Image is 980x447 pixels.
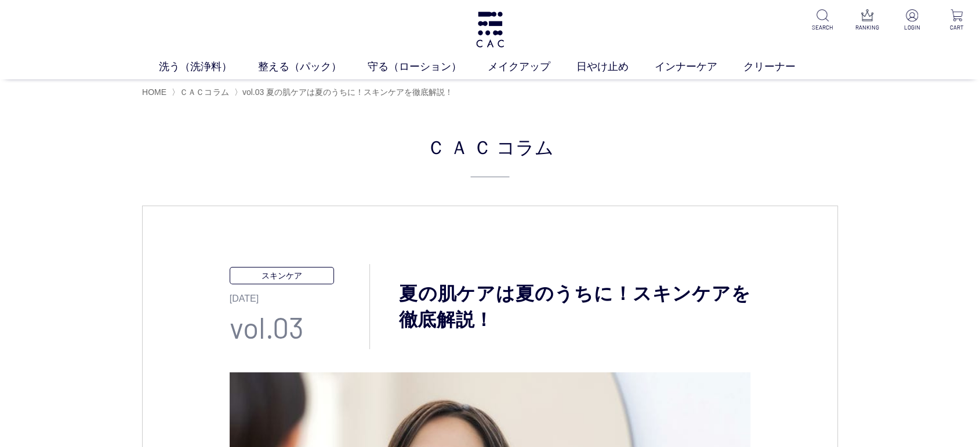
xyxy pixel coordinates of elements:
[258,59,368,75] a: 整える（パック）
[853,23,881,32] p: RANKING
[576,59,655,75] a: 日やけ止め
[159,59,258,75] a: 洗う（洗浄料）
[496,133,554,160] span: コラム
[655,59,743,75] a: インナーケア
[368,59,488,75] a: 守る（ローション）
[19,30,28,41] img: website_grey.svg
[122,68,131,78] img: tab_keywords_by_traffic_grey.svg
[808,23,837,32] p: SEARCH
[172,87,231,98] li: 〉
[180,87,228,97] a: ＣＡＣコラム
[142,133,838,177] div: ＣＡＣ
[142,87,166,97] a: HOME
[52,69,97,77] div: ドメイン概要
[19,19,28,28] img: logo_orange.svg
[853,9,881,32] a: RANKING
[230,284,370,306] p: [DATE]
[898,23,926,32] p: LOGIN
[230,306,370,349] p: vol.03
[135,69,187,77] div: キーワード流入
[808,9,837,32] a: SEARCH
[743,59,822,75] a: クリーナー
[30,30,134,41] div: ドメイン: [DOMAIN_NAME]
[242,87,453,97] span: vol.03 夏の肌ケアは夏のうちに！スキンケアを徹底解説！
[32,19,57,28] div: v 4.0.25
[488,59,576,75] a: メイクアップ
[39,68,49,78] img: tab_domain_overview_orange.svg
[370,281,750,333] h1: 夏の肌ケアは夏のうちに！スキンケアを徹底解説！
[474,12,506,47] img: logo
[234,87,456,98] li: 〉
[942,23,971,32] p: CART
[942,9,971,32] a: CART
[898,9,926,32] a: LOGIN
[230,267,334,284] p: スキンケア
